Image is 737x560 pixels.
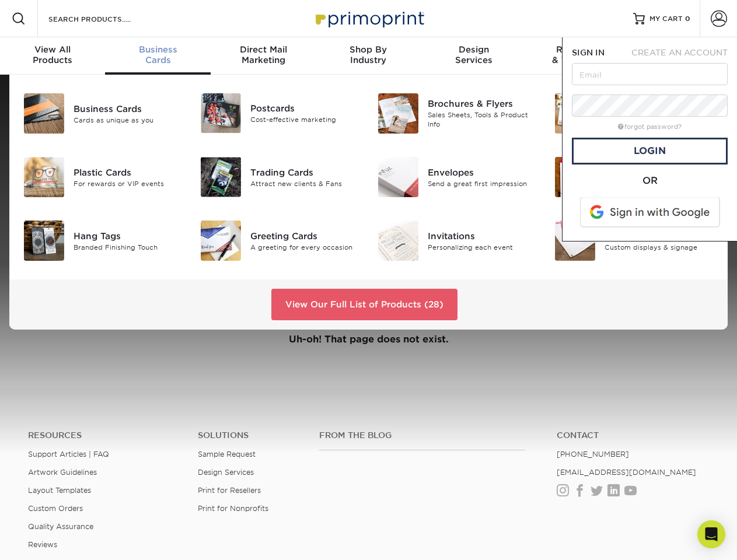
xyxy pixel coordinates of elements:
a: BusinessCards [105,37,210,75]
div: Marketing [211,44,316,65]
div: OR [572,174,728,188]
a: Shop ByIndustry [316,37,421,75]
input: SEARCH PRODUCTS..... [47,12,161,26]
a: Quality Assurance [28,522,93,531]
span: SIGN IN [572,48,605,57]
a: Print for Resellers [198,486,261,495]
span: Resources [526,44,631,55]
a: Design Services [198,468,254,477]
span: Shop By [316,44,421,55]
a: Artwork Guidelines [28,468,97,477]
div: Cards [105,44,210,65]
a: Resources& Templates [526,37,631,75]
span: Business [105,44,210,55]
a: Login [572,138,728,164]
a: Print for Nonprofits [198,504,268,513]
a: View Our Full List of Products (28) [271,289,457,320]
div: & Templates [526,44,631,65]
span: MY CART [649,14,683,24]
a: DesignServices [421,37,526,75]
a: Direct MailMarketing [211,37,316,75]
a: Reviews [28,540,57,549]
div: Open Intercom Messenger [697,520,725,548]
div: Services [421,44,526,65]
span: CREATE AN ACCOUNT [631,48,728,57]
a: forgot password? [618,123,682,131]
a: Custom Orders [28,504,83,513]
span: Direct Mail [211,44,316,55]
a: Layout Templates [28,486,91,495]
input: Email [572,63,728,85]
a: Sample Request [198,450,256,459]
a: Support Articles | FAQ [28,450,109,459]
a: [EMAIL_ADDRESS][DOMAIN_NAME] [557,468,696,477]
img: Primoprint [310,6,427,31]
span: Design [421,44,526,55]
span: 0 [685,15,690,23]
a: [PHONE_NUMBER] [557,450,629,459]
div: Industry [316,44,421,65]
